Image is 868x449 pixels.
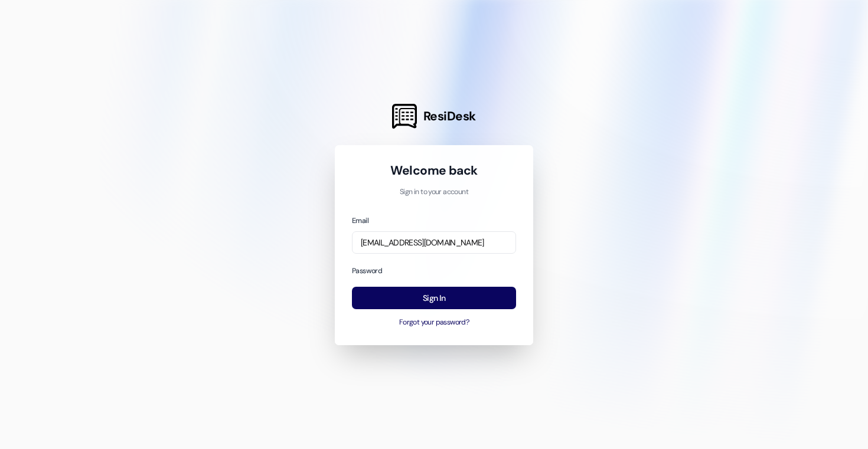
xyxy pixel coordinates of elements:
[352,231,516,254] input: name@example.com
[392,104,417,129] img: ResiDesk Logo
[352,287,516,310] button: Sign In
[423,108,476,124] span: ResiDesk
[352,216,368,225] label: Email
[352,187,516,198] p: Sign in to your account
[352,266,382,276] label: Password
[352,162,516,179] h1: Welcome back
[352,317,516,328] button: Forgot your password?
